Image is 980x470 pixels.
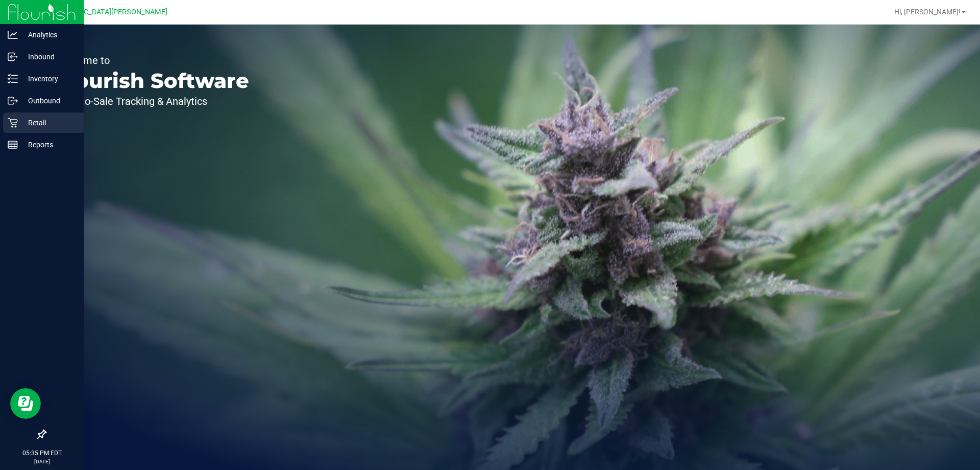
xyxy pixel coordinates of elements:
[18,139,79,151] p: Reports
[18,29,79,41] p: Analytics
[10,388,41,419] iframe: Resource center
[8,140,18,150] inline-svg: Reports
[18,117,79,129] p: Retail
[55,71,249,91] p: Flourish Software
[55,55,249,65] p: Welcome to
[8,52,18,62] inline-svg: Inbound
[55,96,249,106] p: Seed-to-Sale Tracking & Analytics
[8,30,18,40] inline-svg: Analytics
[8,96,18,106] inline-svg: Outbound
[5,449,79,458] p: 05:35 PM EDT
[18,73,79,85] p: Inventory
[8,74,18,84] inline-svg: Inventory
[5,458,79,465] p: [DATE]
[18,51,79,63] p: Inbound
[894,8,961,16] span: Hi, [PERSON_NAME]!
[8,118,18,128] inline-svg: Retail
[41,8,167,16] span: [GEOGRAPHIC_DATA][PERSON_NAME]
[18,95,79,107] p: Outbound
